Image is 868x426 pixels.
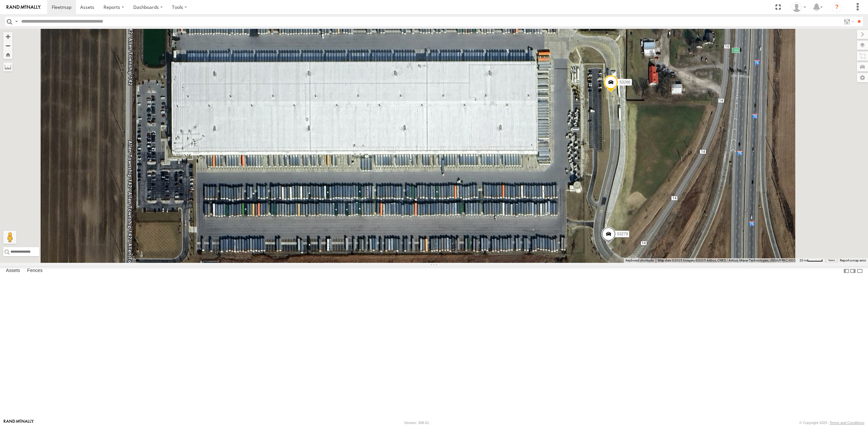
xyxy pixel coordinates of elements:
label: Measure [3,62,12,71]
label: Map Settings [857,73,868,82]
button: Zoom out [3,41,12,50]
img: rand-logo.svg [7,5,41,10]
label: Search Filter Options [841,17,855,26]
label: Search Query [14,17,19,26]
button: Drag Pegman onto the map to open Street View [3,231,16,244]
label: Dock Summary Table to the Right [850,266,856,276]
div: Version: 308.01 [404,421,429,425]
button: Keyboard shortcuts [626,258,654,263]
span: Map data ©2025 Imagery ©2025 Airbus, CNES / Airbus, Maxar Technologies, USDA/FPAC/GEO [658,259,796,262]
label: Fences [24,266,46,276]
a: Terms and Conditions [830,421,864,425]
a: Visit our Website [4,419,34,426]
a: Terms (opens in new tab) [828,259,835,262]
label: Assets [3,266,23,276]
div: © Copyright 2025 - [799,421,864,425]
span: 53279 [617,232,628,236]
label: Hide Summary Table [857,266,863,276]
span: 20 m [800,259,807,262]
div: Miky Transport [789,2,808,12]
a: Report a map error [840,259,866,262]
span: 53266 [619,80,630,85]
button: Map Scale: 20 m per 44 pixels [798,258,825,263]
i: ? [832,2,842,12]
button: Zoom in [3,32,12,41]
label: Dock Summary Table to the Left [843,266,850,276]
button: Zoom Home [3,50,12,59]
